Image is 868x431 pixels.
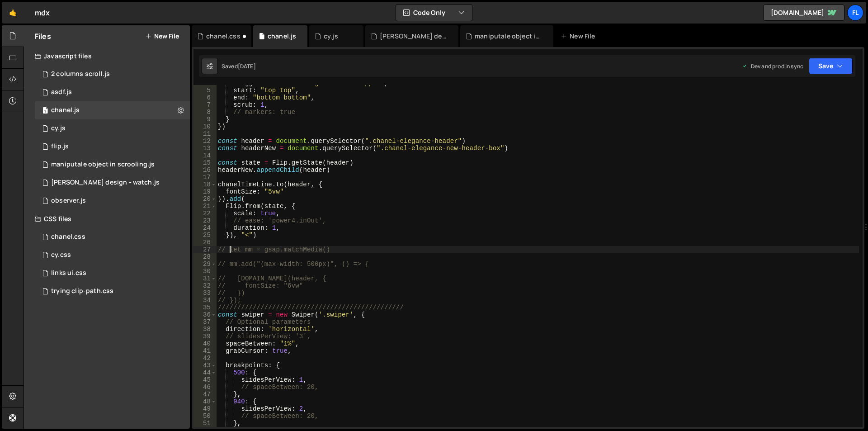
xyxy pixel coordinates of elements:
div: 14087/36990.js [35,192,190,210]
button: Save [809,58,853,74]
div: 25 [193,232,217,239]
div: 41 [193,347,217,355]
div: 36 [193,311,217,318]
div: Saved [222,62,256,70]
div: 17 [193,174,217,181]
div: 51 [193,420,217,427]
div: 13 [193,145,217,152]
div: CSS files [24,210,190,228]
div: cy.css [51,251,71,259]
div: 46 [193,384,217,391]
div: 14087/45251.css [35,228,190,246]
div: chanel.css [206,32,241,41]
div: 14087/36400.css [35,282,190,300]
div: 9 [193,116,217,123]
div: 50 [193,412,217,420]
div: 10 [193,123,217,130]
div: 16 [193,166,217,174]
div: 44 [193,369,217,376]
div: 15 [193,159,217,166]
h2: Files [35,31,51,41]
div: 21 [193,203,217,210]
div: 24 [193,224,217,232]
div: 38 [193,326,217,333]
div: New File [561,32,599,41]
div: maniputale object in scrooling.js [51,161,155,169]
div: 33 [193,289,217,297]
div: 30 [193,268,217,275]
div: 12 [193,137,217,145]
div: trying clip-path.css [51,287,113,295]
div: 8 [193,109,217,116]
div: mdx [35,7,50,18]
div: 48 [193,398,217,405]
div: chanel.js [268,32,296,41]
div: chanel.js [51,106,80,114]
div: 39 [193,333,217,340]
div: [DATE] [238,62,256,70]
div: 6 [193,94,217,101]
div: cy.js [324,32,338,41]
div: 20 [193,195,217,203]
div: 14087/35941.js [35,174,190,192]
div: flip.js [51,142,69,151]
div: Dev and prod in sync [742,62,803,70]
div: 49 [193,405,217,412]
div: 42 [193,355,217,362]
div: 35 [193,304,217,311]
div: 14087/43937.js [35,83,190,101]
div: [PERSON_NAME] design - watch.js [51,179,160,187]
div: 19 [193,188,217,195]
div: 47 [193,391,217,398]
div: 14087/44148.js [35,119,190,137]
div: 27 [193,246,217,253]
div: chanel.css [51,233,85,241]
div: asdf.js [51,88,72,96]
div: 14087/37273.js [35,137,190,156]
div: 14087/36120.js [35,156,190,174]
div: 23 [193,217,217,224]
div: 37 [193,318,217,326]
div: 14087/37841.css [35,264,190,282]
div: 14087/45247.js [35,101,190,119]
div: 28 [193,253,217,260]
div: 45 [193,376,217,384]
div: cy.js [51,124,66,133]
div: 34 [193,297,217,304]
div: Javascript files [24,47,190,65]
div: 2 columns scroll.js [51,70,110,78]
div: observer.js [51,197,86,205]
div: 11 [193,130,217,137]
a: [DOMAIN_NAME] [763,5,844,21]
div: 29 [193,260,217,268]
div: 40 [193,340,217,347]
div: 26 [193,239,217,246]
div: [PERSON_NAME] design - watch.js [380,32,448,41]
div: 14087/44196.css [35,246,190,264]
div: 14 [193,152,217,159]
div: maniputale object in scrooling.js [475,32,542,41]
div: 5 [193,87,217,94]
div: 14087/36530.js [35,65,190,83]
button: New File [145,33,179,40]
div: 31 [193,275,217,282]
a: fl [847,5,863,21]
div: 32 [193,282,217,289]
div: links ui.css [51,269,86,277]
span: 1 [42,108,48,115]
a: 🤙 [2,2,24,24]
div: 43 [193,362,217,369]
button: Code Only [396,5,472,21]
div: 7 [193,101,217,109]
div: 22 [193,210,217,217]
div: 18 [193,181,217,188]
